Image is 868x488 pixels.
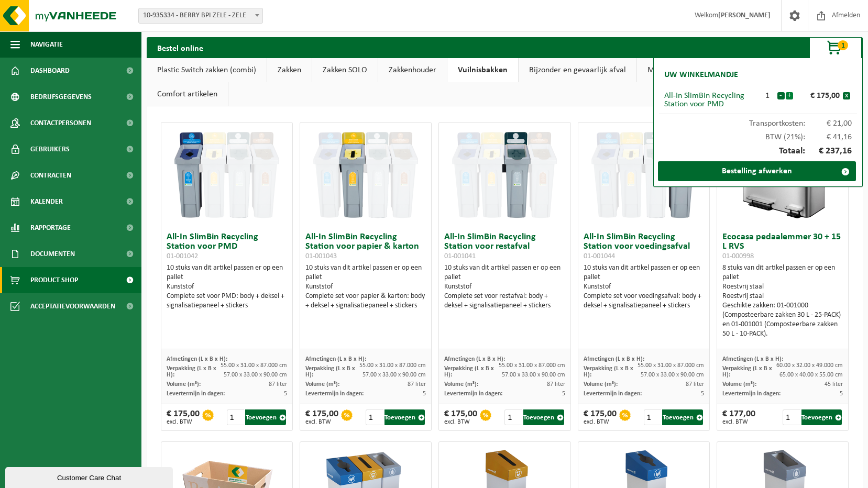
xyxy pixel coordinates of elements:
[641,372,704,378] span: 57.00 x 33.00 x 90.00 cm
[147,37,214,58] h2: Bestel online
[499,362,565,369] span: 55.00 x 31.00 x 87.000 cm
[30,110,91,136] span: Contactpersonen
[174,123,279,227] img: 01-001042
[718,12,771,19] strong: [PERSON_NAME]
[30,58,70,84] span: Dashboard
[452,123,557,227] img: 01-001041
[584,365,633,378] span: Verpakking (L x B x H):
[167,292,287,310] div: Complete set voor PMD: body + deksel + signalisatiepaneel + stickers
[722,292,843,301] div: Roestvrij staal
[269,381,287,387] span: 87 liter
[722,409,755,425] div: € 177,00
[444,232,565,261] h3: All-In SlimBin Recycling Station voor restafval
[447,58,518,82] a: Vuilnisbakken
[722,419,755,425] span: excl. BTW
[167,263,287,310] div: 10 stuks van dit artikel passen er op een pallet
[444,282,565,292] div: Kunststof
[722,391,781,397] span: Levertermijn in dagen:
[444,419,477,425] span: excl. BTW
[284,391,287,397] span: 5
[584,391,642,397] span: Levertermijn in dagen:
[659,63,743,86] h2: Uw winkelmandje
[584,409,617,425] div: € 175,00
[838,40,848,50] span: 1
[167,365,216,378] span: Verpakking (L x B x H):
[366,409,383,425] input: 1
[504,409,522,425] input: 1
[584,292,704,310] div: Complete set voor voedingsafval: body + deksel + signalisatiepaneel + stickers
[659,141,857,161] div: Totaal:
[167,252,198,260] span: 01-001042
[825,381,843,387] span: 45 liter
[779,372,843,378] span: 65.00 x 40.00 x 55.00 cm
[444,381,478,387] span: Volume (m³):
[547,381,565,387] span: 87 liter
[722,365,772,378] span: Verpakking (L x B x H):
[444,292,565,310] div: Complete set voor restafval: body + deksel + signalisatiepaneel + stickers
[5,465,175,488] iframe: chat widget
[305,381,339,387] span: Volume (m³):
[444,409,477,425] div: € 175,00
[305,409,338,425] div: € 175,00
[805,133,852,141] span: € 41,16
[584,252,615,260] span: 01-001044
[305,232,426,261] h3: All-In SlimBin Recycling Station voor papier & karton
[167,409,200,425] div: € 175,00
[30,162,71,188] span: Contracten
[167,391,225,397] span: Levertermijn in dagen:
[138,8,263,24] span: 10-935334 - BERRY BPI ZELE - ZELE
[783,409,800,425] input: 1
[840,391,843,397] span: 5
[167,232,287,261] h3: All-In SlimBin Recycling Station voor PMD
[444,252,476,260] span: 01-001041
[313,123,418,227] img: 01-001043
[267,58,312,82] a: Zakken
[139,8,262,23] span: 10-935334 - BERRY BPI ZELE - ZELE
[722,381,756,387] span: Volume (m³):
[312,58,378,82] a: Zakken SOLO
[776,362,843,369] span: 60.00 x 32.00 x 49.000 cm
[30,84,92,110] span: Bedrijfsgegevens
[305,292,426,310] div: Complete set voor papier & karton: body + deksel + signalisatiepaneel + stickers
[659,128,857,141] div: BTW (21%):
[523,409,564,425] button: Toevoegen
[562,391,565,397] span: 5
[722,263,843,339] div: 8 stuks van dit artikel passen er op een pallet
[777,92,785,99] button: -
[805,119,852,128] span: € 21,00
[801,409,842,425] button: Toevoegen
[305,356,366,362] span: Afmetingen (L x B x H):
[30,267,78,293] span: Product Shop
[584,263,704,310] div: 10 stuks van dit artikel passen er op een pallet
[659,114,857,128] div: Transportkosten:
[227,409,245,425] input: 1
[796,92,843,100] div: € 175,00
[722,232,843,261] h3: Ecocasa pedaalemmer 30 + 15 L RVS
[245,409,285,425] button: Toevoegen
[444,391,502,397] span: Levertermijn in dagen:
[167,356,227,362] span: Afmetingen (L x B x H):
[444,263,565,310] div: 10 stuks van dit artikel passen er op een pallet
[408,381,426,387] span: 87 liter
[30,215,71,241] span: Rapportage
[362,372,426,378] span: 57.00 x 33.00 x 90.00 cm
[786,92,793,99] button: +
[147,58,267,82] a: Plastic Switch zakken (combi)
[378,58,447,82] a: Zakkenhouder
[221,362,287,369] span: 55.00 x 31.00 x 87.000 cm
[644,409,662,425] input: 1
[722,252,754,260] span: 01-000998
[305,252,337,260] span: 01-001043
[584,232,704,261] h3: All-In SlimBin Recycling Station voor voedingsafval
[584,356,644,362] span: Afmetingen (L x B x H):
[167,419,200,425] span: excl. BTW
[638,362,704,369] span: 55.00 x 31.00 x 87.000 cm
[584,282,704,292] div: Kunststof
[637,58,687,82] a: Medisch
[384,409,425,425] button: Toevoegen
[722,301,843,339] div: Geschikte zakken: 01-001000 (Composteerbare zakken 30 L - 25-PACK) en 01-001001 (Composteerbare z...
[30,293,115,319] span: Acceptatievoorwaarden
[30,188,63,215] span: Kalender
[359,362,426,369] span: 55.00 x 31.00 x 87.000 cm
